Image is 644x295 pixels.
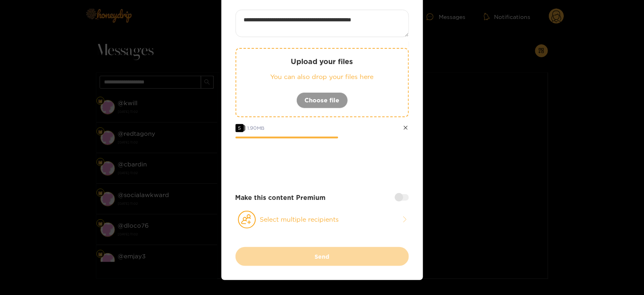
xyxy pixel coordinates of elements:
p: Upload your files [252,57,392,66]
strong: Make this content Premium [236,193,326,202]
button: Select multiple recipients [236,210,409,229]
p: You can also drop your files here [252,72,392,81]
span: 1.90 MB [248,125,265,131]
button: Choose file [296,92,348,108]
span: 5 [236,124,244,132]
button: Send [236,247,409,266]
